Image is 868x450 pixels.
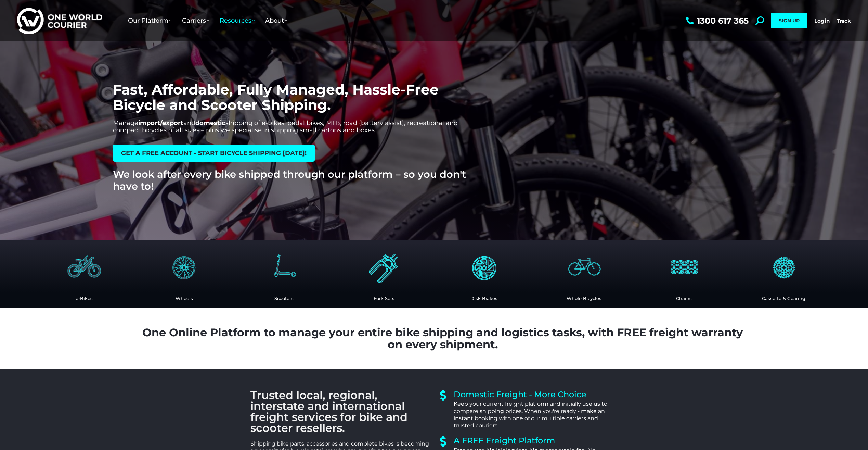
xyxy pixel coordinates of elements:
[17,7,102,35] img: One World Courier
[537,296,631,301] h2: Whole Bicycles
[138,119,183,127] strong: import/export
[113,168,479,192] h2: We look after every bike shipped through our platform – so you don't have to!
[779,17,800,24] span: SIGN UP
[164,247,205,288] img: bicycle parts bicycle wheel Adobe Illustrator icon
[265,17,287,24] span: About
[62,245,107,290] img: small-bicycle-icons-electric-bicycle
[263,247,305,288] img: scooter electric or manual icon
[123,10,177,31] a: Our Platform
[684,16,749,25] a: 1300 617 365
[176,296,193,301] a: Wheels
[438,296,531,301] h2: Disk Brakes
[121,150,307,156] span: get a free account - start bicycle shipping [DATE]!
[771,13,807,28] a: SIGN UP
[737,296,830,301] h2: Cassette & Gearing
[763,247,804,288] img: bicycle parts cassette icon illustrator
[260,10,293,31] a: About
[563,247,605,288] img: small-bicycle-icons-disc-bike
[113,82,479,113] h1: Fast, Affordable, Fully Managed, Hassle-Free Bicycle and Scooter Shipping.
[250,390,431,434] h2: Trusted local, regional, interstate and international freight services for bike and scooter resel...
[237,296,331,301] h2: Scooters
[337,296,430,301] h2: Fork Sets
[637,296,730,301] h2: Chains
[663,247,704,288] img: bicycle parts chain linkicon illustrator
[139,326,747,350] h2: One Online Platform to manage your entire bike shipping and logistics tasks, with FREE freight wa...
[215,10,260,31] a: Resources
[113,120,479,134] p: Manage and shipping of e-bikes, pedal bikes, MTB, road (battery assist), recreational and compact...
[128,17,172,24] span: Our Platform
[177,10,215,31] a: Carriers
[454,389,586,399] a: Domestic Freight - More Choice
[363,247,404,288] img: small-bicycle-icons-forks
[220,17,255,24] span: Resources
[195,119,225,127] strong: domestic
[454,401,618,429] div: Keep your current freight platform and initially use us to compare shipping prices. When you're r...
[113,145,315,162] a: get a free account - start bicycle shipping [DATE]!
[182,17,209,24] span: Carriers
[454,436,555,446] a: A FREE Freight Platform
[464,247,505,288] img: small-bicycle-icons-disc-brake
[814,17,830,24] a: Login
[38,296,131,301] h2: e-Bikes
[837,17,851,24] a: Track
